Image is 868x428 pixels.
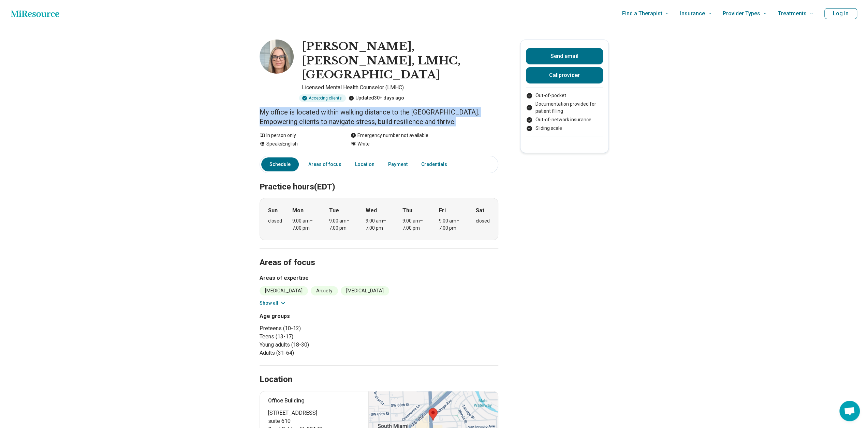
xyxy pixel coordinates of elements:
[366,207,377,215] strong: Wed
[260,349,376,357] li: Adults (31-64)
[268,417,361,425] span: suite 610
[268,207,278,215] strong: Sun
[292,207,304,215] strong: Mon
[260,241,498,269] h2: Areas of focus
[260,40,294,74] img: Jennifer Pankow-Martinez, EdS, LMHC, PA, Licensed Mental Health Counselor (LMHC)
[260,286,308,295] li: [MEDICAL_DATA]
[302,83,498,92] p: Licensed Mental Health Counselor (LMHC)
[260,165,498,193] h2: Practice hours (EDT)
[260,132,337,139] div: In person only
[299,94,346,102] div: Accepting clients
[476,217,490,225] div: closed
[439,207,446,215] strong: Fri
[778,9,807,18] span: Treatments
[329,217,355,232] div: 9:00 am – 7:00 pm
[268,397,361,405] p: Office Building
[526,125,603,132] li: Sliding scale
[439,217,465,232] div: 9:00 am – 7:00 pm
[680,9,705,18] span: Insurance
[526,48,603,64] button: Send email
[329,207,339,215] strong: Tue
[476,207,484,215] strong: Sat
[384,157,412,171] a: Payment
[526,101,603,115] li: Documentation provided for patient filling
[260,312,376,320] h3: Age groups
[526,116,603,123] li: Out-of-network insurance
[260,140,337,148] div: Speaks English
[357,140,370,148] span: White
[260,324,376,333] li: Preteens (10-12)
[351,157,379,171] a: Location
[11,7,59,20] a: Home page
[824,8,857,19] button: Log In
[268,217,282,225] div: closed
[526,92,603,132] ul: Payment options
[417,157,455,171] a: Credentials
[526,92,603,99] li: Out-of-pocket
[260,333,376,341] li: Teens (13-17)
[260,107,498,126] p: My office is located within walking distance to the [GEOGRAPHIC_DATA]. Empowering clients to navi...
[260,341,376,349] li: Young adults (18-30)
[311,286,338,295] li: Anxiety
[260,300,286,307] button: Show all
[292,217,319,232] div: 9:00 am – 7:00 pm
[260,274,498,282] h3: Areas of expertise
[349,94,404,102] div: Updated 30+ days ago
[261,157,299,171] a: Schedule
[402,217,429,232] div: 9:00 am – 7:00 pm
[366,217,392,232] div: 9:00 am – 7:00 pm
[402,207,412,215] strong: Thu
[268,409,361,417] span: [STREET_ADDRESS]
[839,401,860,421] a: Open chat
[341,286,389,295] li: [MEDICAL_DATA]
[622,9,662,18] span: Find a Therapist
[526,67,603,83] button: Callprovider
[304,157,345,171] a: Areas of focus
[351,132,428,139] div: Emergency number not available
[260,374,292,385] h2: Location
[260,198,498,240] div: When does the program meet?
[302,40,498,82] h1: [PERSON_NAME], [PERSON_NAME], LMHC, [GEOGRAPHIC_DATA]
[723,9,760,18] span: Provider Types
